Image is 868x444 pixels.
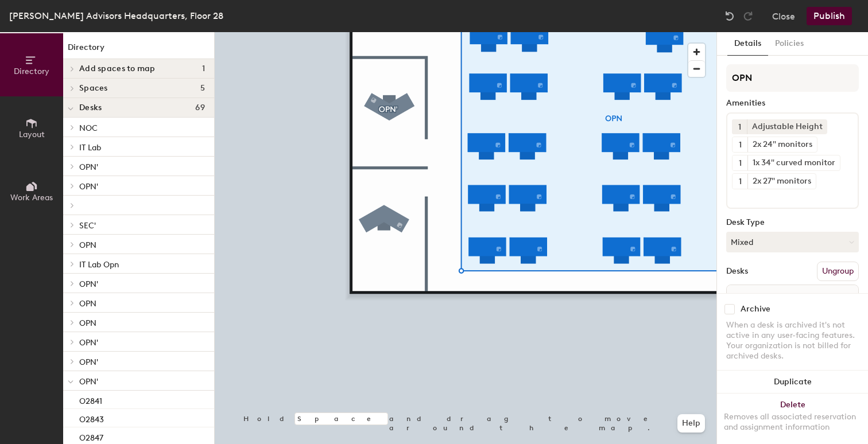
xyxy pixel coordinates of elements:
[79,240,96,250] span: OPN
[200,84,205,93] span: 5
[726,320,859,361] div: When a desk is archived it's not active in any user-facing features. Your organization is not bil...
[79,84,108,93] span: Spaces
[817,262,859,281] button: Ungroup
[14,67,49,76] span: Directory
[733,137,747,152] button: 1
[724,10,735,22] img: Undo
[747,174,816,189] div: 2x 27" monitors
[63,41,214,59] h1: Directory
[79,357,98,367] span: OPN'
[79,377,98,387] span: OPN'
[19,130,45,139] span: Layout
[772,7,795,25] button: Close
[79,221,96,231] span: SEC'
[741,305,770,314] div: Archive
[727,32,768,56] button: Details
[79,279,98,289] span: OPN'
[729,286,764,307] span: Name
[79,411,104,424] p: O2843
[738,121,741,133] span: 1
[747,155,840,170] div: 1x 34" curved monitor
[717,371,868,394] button: Duplicate
[739,157,742,169] span: 1
[768,32,811,56] button: Policies
[79,299,96,309] span: OPN
[739,176,742,188] span: 1
[817,286,856,307] span: Sticker
[747,137,817,152] div: 2x 24" monitors
[677,414,705,433] button: Help
[739,139,742,151] span: 1
[726,267,748,276] div: Desks
[202,64,205,73] span: 1
[732,119,747,134] button: 1
[742,10,754,22] img: Redo
[733,174,747,189] button: 1
[726,232,859,252] button: Mixed
[10,193,53,202] span: Work Areas
[79,318,96,328] span: OPN
[726,218,859,227] div: Desk Type
[9,9,223,23] div: [PERSON_NAME] Advisors Headquarters, Floor 28
[79,182,98,192] span: OPN'
[726,99,859,108] div: Amenities
[807,7,852,25] button: Publish
[79,162,98,172] span: OPN'
[724,412,861,433] div: Removes all associated reservation and assignment information
[747,119,827,134] div: Adjustable Height
[717,394,868,444] button: DeleteRemoves all associated reservation and assignment information
[195,103,205,112] span: 69
[79,430,103,443] p: O2847
[79,64,156,73] span: Add spaces to map
[79,338,98,348] span: OPN'
[79,143,101,153] span: IT Lab
[79,260,119,270] span: IT Lab Opn
[733,155,747,170] button: 1
[79,103,102,112] span: Desks
[79,123,98,133] span: NOC
[79,393,102,406] p: O2841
